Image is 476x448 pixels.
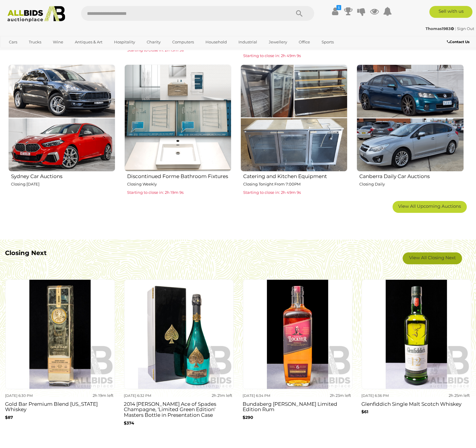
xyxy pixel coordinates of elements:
[4,6,69,22] img: Allbids.com.au
[243,279,352,433] a: [DATE] 6:34 PM 2h 23m left Bundaberg [PERSON_NAME] Limited Edition Rum $290
[124,392,177,399] div: [DATE] 6:32 PM
[212,393,232,398] strong: 2h 21m left
[426,26,454,31] strong: Thomas1983
[11,181,115,188] p: Closing [DATE]
[124,279,234,433] a: [DATE] 6:32 PM 2h 21m left 2014 [PERSON_NAME] Ace of Spades Champagne, 'Limited Green Edition' Ma...
[447,40,469,44] b: Contact Us
[361,392,414,399] div: [DATE] 6:36 PM
[455,26,456,31] span: |
[110,37,139,47] a: Hospitality
[5,279,115,389] img: Gold Bar Premium Blend California Whiskey
[93,393,113,398] strong: 2h 19m left
[5,37,21,47] a: Cars
[361,400,471,407] h3: Glenfiddich Single Malt Scotch Whiskey
[243,392,295,399] div: [DATE] 6:34 PM
[331,6,340,17] a: $
[265,37,291,47] a: Jewellery
[240,64,347,197] a: Catering and Kitchen Equipment Closing Tonight From 7:00PM Starting to close in: 2h 49m 9s
[356,64,464,197] a: Canberra Daily Car Auctions Closing Daily
[457,26,474,31] a: Sign Out
[124,400,234,418] h3: 2014 [PERSON_NAME] Ace of Spades Champagne, 'Limited Green Edition' Masters Bottle in Presentatio...
[168,37,198,47] a: Computers
[49,37,67,47] a: Wine
[71,37,106,47] a: Antiques & Art
[5,47,55,57] a: [GEOGRAPHIC_DATA]
[127,172,231,179] h2: Discontinued Forme Bathroom Fixtures
[124,279,234,389] img: 2014 Armand De Brignac Ace of Spades Champagne, 'Limited Green Edition' Masters Bottle in Present...
[202,37,231,47] a: Household
[25,37,45,47] a: Trucks
[361,279,471,433] a: [DATE] 6:36 PM 2h 25m left Glenfiddich Single Malt Scotch Whiskey $61
[243,190,301,195] span: Starting to close in: 2h 49m 9s
[393,201,467,213] a: View All Upcoming Auctions
[124,420,134,426] b: $374
[243,400,352,412] h3: Bundaberg [PERSON_NAME] Limited Edition Rum
[124,65,231,172] img: Discontinued Forme Bathroom Fixtures
[362,279,471,389] img: Glenfiddich Single Malt Scotch Whiskey
[5,415,13,420] b: $87
[8,65,115,172] img: Sydney Car Auctions
[429,6,472,18] a: Sell with us
[426,26,455,31] a: Thomas1983
[243,53,301,58] span: Starting to close in: 2h 49m 9s
[403,252,462,264] a: View All Closing Next
[357,65,464,172] img: Canberra Daily Car Auctions
[361,409,368,414] b: $61
[124,64,231,197] a: Discontinued Forme Bathroom Fixtures Closing Weekly Starting to close in: 2h 19m 9s
[447,39,471,45] a: Contact Us
[241,65,347,172] img: Catering and Kitchen Equipment
[398,203,461,209] span: View All Upcoming Auctions
[284,6,314,21] button: Search
[330,393,351,398] strong: 2h 23m left
[235,37,261,47] a: Industrial
[295,37,314,47] a: Office
[449,393,470,398] strong: 2h 25m left
[243,181,347,188] p: Closing Tonight From 7:00PM
[127,181,231,188] p: Closing Weekly
[5,249,47,257] b: Closing Next
[318,37,338,47] a: Sports
[5,392,58,399] div: [DATE] 6:30 PM
[143,37,165,47] a: Charity
[5,400,115,412] h3: Gold Bar Premium Blend [US_STATE] Whiskey
[336,5,341,10] i: $
[243,279,352,389] img: Bundaberg Darren Lockyer Limited Edition Rum
[127,190,184,195] span: Starting to close in: 2h 19m 9s
[5,279,115,433] a: [DATE] 6:30 PM 2h 19m left Gold Bar Premium Blend [US_STATE] Whiskey $87
[8,64,115,197] a: Sydney Car Auctions Closing [DATE]
[243,415,253,420] b: $290
[243,172,347,179] h2: Catering and Kitchen Equipment
[359,181,464,188] p: Closing Daily
[359,172,464,179] h2: Canberra Daily Car Auctions
[11,172,115,179] h2: Sydney Car Auctions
